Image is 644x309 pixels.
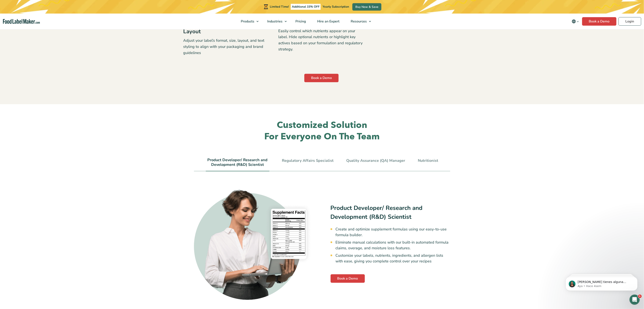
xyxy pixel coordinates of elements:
span: 6 [638,295,642,298]
span: Products [240,19,255,24]
li: Create and optimize supplement formulas using our easy-to-use formula builder. [336,226,450,238]
a: Food Label Maker homepage [3,19,40,24]
span: Yearly Subscription [323,5,349,9]
li: Product Developer/ Research and Development (R&D) Scientist [206,158,269,171]
a: Book a Demo [304,74,339,82]
a: Hire an Expert [312,14,344,29]
p: Adjust your label’s format, size, layout, and text styling to align with your packaging and brand... [183,37,271,56]
span: Industries [266,19,283,24]
a: Book a Demo [582,17,616,26]
h2: Customized Solution For Everyone On The Team [194,119,450,143]
li: Quality Assurance (QA) Manager [346,158,405,171]
a: Nutritionist [418,158,438,163]
h3: Product Developer/ Research and Development (R&D) Scientist [331,204,450,221]
p: Easily control which nutrients appear on your label. Hide optional nutrients or highlight key act... [278,28,366,52]
a: Product Developer/ Research and Development (R&D) Scientist [206,158,269,167]
span: Pricing [294,19,306,24]
a: Quality Assurance (QA) Manager [346,158,405,163]
span: Limited Time! [270,5,289,9]
span: Hire an Expert [316,19,340,24]
a: Buy Now & Save [352,3,381,11]
button: Change language [569,17,582,26]
h3: Customizable Label Layout [183,21,247,35]
li: Regulatory Affairs Specialist [282,158,334,171]
div: Product Developer/ Research and Development (R&D) Scientist [194,187,450,300]
a: Book a Demo [331,274,365,283]
span: Resources [349,19,367,24]
a: Resources [345,14,373,29]
li: Customize your labels, nutrients, ingredients, and allergen lists with ease, giving you complete ... [336,253,450,264]
a: Pricing [290,14,311,29]
a: Login [619,17,641,26]
iframe: Intercom live chat [630,295,640,305]
iframe: Intercom notifications mensaje [559,268,644,298]
span: Additional 15% OFF [291,4,321,10]
a: Industries [262,14,289,29]
a: Products [235,14,261,29]
li: Nutritionist [418,158,438,171]
li: Eliminate manual calculations with our built-in automated formula claims, overage, and moisture l... [336,240,450,251]
a: Regulatory Affairs Specialist [282,158,334,163]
